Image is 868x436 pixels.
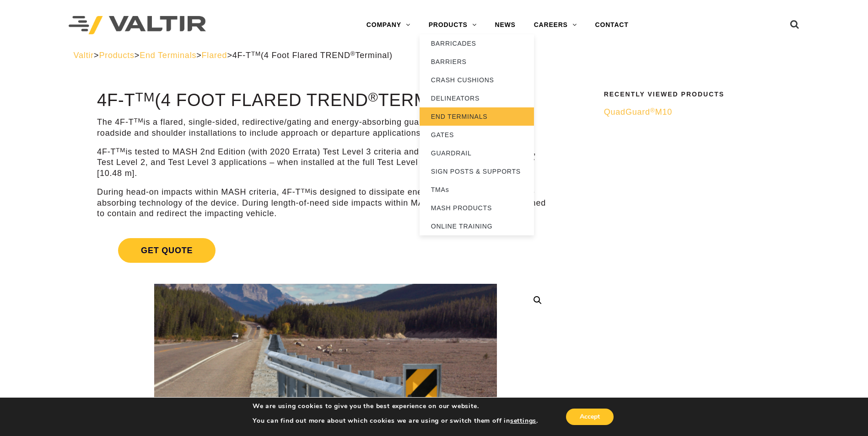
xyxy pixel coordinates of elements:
[97,147,554,179] p: 4F-T is tested to MASH 2nd Edition (with 2020 Errata) Test Level 3 criteria and may be used in Te...
[604,107,672,117] span: QuadGuard M10
[99,51,134,60] a: Products
[69,16,206,35] img: Valtir
[97,187,554,219] p: During head-on impacts within MASH criteria, 4F-T is designed to dissipate energy by engaging the...
[134,117,144,124] sup: TM
[368,90,378,104] sup: ®
[232,51,393,60] span: 4F-T (4 Foot Flared TREND Terminal)
[350,50,356,57] sup: ®
[116,147,125,154] sup: TM
[74,51,94,60] a: Valtir
[420,89,534,107] a: DELINEATORS
[135,90,155,104] sup: TM
[525,16,586,34] a: CAREERS
[420,199,534,217] a: MASH PRODUCTS
[202,51,227,60] a: Flared
[604,107,789,117] a: QuadGuard®M10
[97,227,554,274] a: Get Quote
[251,50,261,57] sup: TM
[253,402,538,410] p: We are using cookies to give you the best experience on our website.
[301,187,310,194] sup: TM
[420,71,534,89] a: CRASH CUSHIONS
[357,16,420,34] a: COMPANY
[420,34,534,53] a: BARRICADES
[420,53,534,71] a: BARRIERS
[118,238,216,263] span: Get Quote
[97,91,554,110] h1: 4F-T (4 Foot Flared TREND Terminal)
[140,51,196,60] a: End Terminals
[420,126,534,144] a: GATES
[420,217,534,235] a: ONLINE TRAINING
[253,417,538,425] p: You can find out more about which cookies we are using or switch them off in .
[604,91,789,98] h2: Recently Viewed Products
[420,16,486,34] a: PRODUCTS
[420,181,534,199] a: TMAs
[566,409,614,425] button: Accept
[420,162,534,181] a: SIGN POSTS & SUPPORTS
[74,50,795,61] div: > > > >
[420,144,534,162] a: GUARDRAIL
[586,16,638,34] a: CONTACT
[650,107,655,114] sup: ®
[510,417,536,425] button: settings
[97,117,554,138] p: The 4F-T is a flared, single-sided, redirective/gating and energy-absorbing guardrail end termina...
[486,16,525,34] a: NEWS
[420,107,534,126] a: END TERMINALS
